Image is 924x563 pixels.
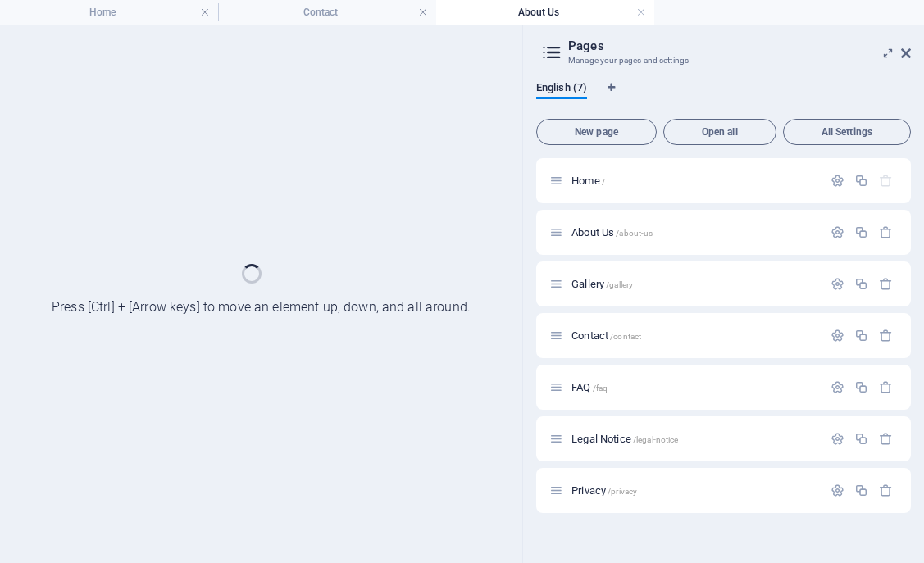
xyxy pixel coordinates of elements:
[567,175,822,186] div: Home/
[831,329,844,343] div: Settings
[879,225,893,239] div: Remove
[854,174,868,188] div: Duplicate
[608,487,637,496] span: /privacy
[567,382,822,393] div: FAQ/faq
[571,329,641,342] span: Contact
[831,225,844,239] div: Settings
[616,229,653,238] span: /about-us
[671,127,769,137] span: Open all
[567,485,822,496] div: Privacy/privacy
[571,433,678,445] span: Click to open page
[571,381,608,393] span: Click to open page
[854,484,868,497] div: Duplicate
[790,127,904,137] span: All Settings
[567,330,822,341] div: Contact/contact
[571,175,605,187] span: Click to open page
[536,81,911,112] div: Language Tabs
[879,484,893,497] div: Remove
[436,3,654,21] h4: About Us
[854,432,868,446] div: Duplicate
[610,332,641,341] span: /contact
[831,432,844,446] div: Settings
[602,177,605,186] span: /
[854,329,868,343] div: Duplicate
[831,484,844,497] div: Settings
[571,278,633,290] span: Gallery
[879,277,893,291] div: Remove
[879,380,893,394] div: Remove
[218,3,436,21] h4: Contact
[536,119,657,145] button: New page
[606,280,633,289] span: /gallery
[567,434,822,444] div: Legal Notice/legal-notice
[663,119,776,145] button: Open all
[544,127,649,137] span: New page
[879,432,893,446] div: Remove
[593,384,608,393] span: /faq
[571,226,653,238] span: Click to open page
[879,174,893,188] div: The startpage cannot be deleted
[831,277,844,291] div: Settings
[854,277,868,291] div: Duplicate
[567,227,822,238] div: About Us/about-us
[567,279,822,289] div: Gallery/gallery
[854,380,868,394] div: Duplicate
[536,78,587,101] span: English (7)
[879,329,893,343] div: Remove
[854,225,868,239] div: Duplicate
[783,119,911,145] button: All Settings
[831,174,844,188] div: Settings
[571,484,637,497] span: Click to open page
[633,435,679,444] span: /legal-notice
[831,380,844,394] div: Settings
[568,53,878,68] h3: Manage your pages and settings
[568,39,911,53] h2: Pages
